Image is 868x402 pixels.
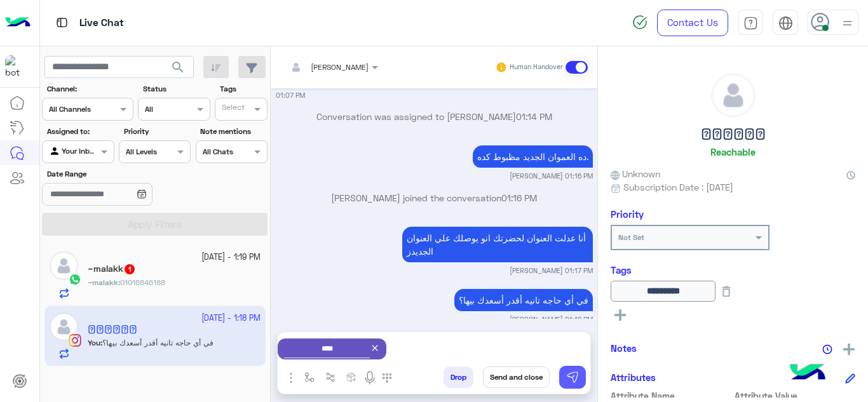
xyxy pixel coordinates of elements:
img: 317874714732967 [5,55,28,78]
button: Trigger scenario [320,366,341,387]
img: send voice note [362,370,377,385]
span: 01:16 PM [501,192,537,203]
label: Status [143,83,208,95]
a: Contact Us [657,10,728,36]
img: add [843,344,855,355]
span: 01:14 PM [516,111,552,122]
h5: ~malakk [88,264,136,274]
button: select flow [299,366,320,387]
label: Note mentions [200,126,266,137]
button: Apply Filters [42,213,268,236]
b: Not Set [618,232,644,242]
img: defaultAdmin.png [50,251,78,280]
img: tab [54,15,70,30]
button: Drop [444,366,473,388]
small: [PERSON_NAME] 01:18 PM [510,314,593,325]
b: : [88,278,120,287]
img: profile [839,15,855,31]
button: Send and close [483,366,550,388]
h6: Attributes [611,372,656,383]
h6: Priority [611,208,644,220]
img: select flow [304,372,315,382]
img: spinner [632,15,648,30]
img: make a call [382,373,392,383]
span: search [170,60,186,75]
h6: Reachable [710,146,756,157]
label: Tags [220,83,266,95]
span: [PERSON_NAME] [311,62,369,72]
img: Trigger scenario [325,372,336,382]
img: notes [822,344,832,354]
h6: Notes [611,342,637,354]
h5: 𝐀𝐦𝐢𝐧𝐚𓂀 [701,127,766,142]
label: Assigned to: [47,126,112,137]
img: defaultAdmin.png [712,74,755,117]
div: Select [220,102,245,116]
label: Priority [124,126,189,137]
label: Channel: [47,83,132,95]
p: 20/9/2025, 1:16 PM [473,145,593,168]
span: ~malakk [88,278,118,287]
p: Live Chat [79,15,124,32]
span: Subscription Date : [DATE] [623,180,733,194]
p: 20/9/2025, 1:18 PM [454,289,593,311]
img: WhatsApp [69,273,81,286]
h6: Tags [611,264,855,276]
span: 01016846188 [120,278,165,287]
small: [PERSON_NAME] 01:16 PM [510,171,593,181]
p: Conversation was assigned to [PERSON_NAME] [276,110,593,123]
small: [PERSON_NAME] 01:17 PM [510,265,593,276]
a: tab [738,10,763,36]
small: 01:07 PM [276,90,305,100]
img: create order [346,372,356,382]
span: 1 [125,264,135,274]
img: Logo [5,10,31,36]
img: hulul-logo.png [785,351,830,396]
span: Unknown [611,167,660,180]
p: 20/9/2025, 1:17 PM [402,227,593,262]
small: Human Handover [510,62,563,72]
button: create order [341,366,362,387]
img: send attachment [283,370,299,385]
img: tab [743,16,758,30]
label: Date Range [47,168,189,180]
p: [PERSON_NAME] joined the conversation [276,191,593,204]
img: tab [778,16,793,30]
button: search [163,56,194,83]
small: [DATE] - 1:19 PM [201,251,261,264]
img: send message [566,371,579,384]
